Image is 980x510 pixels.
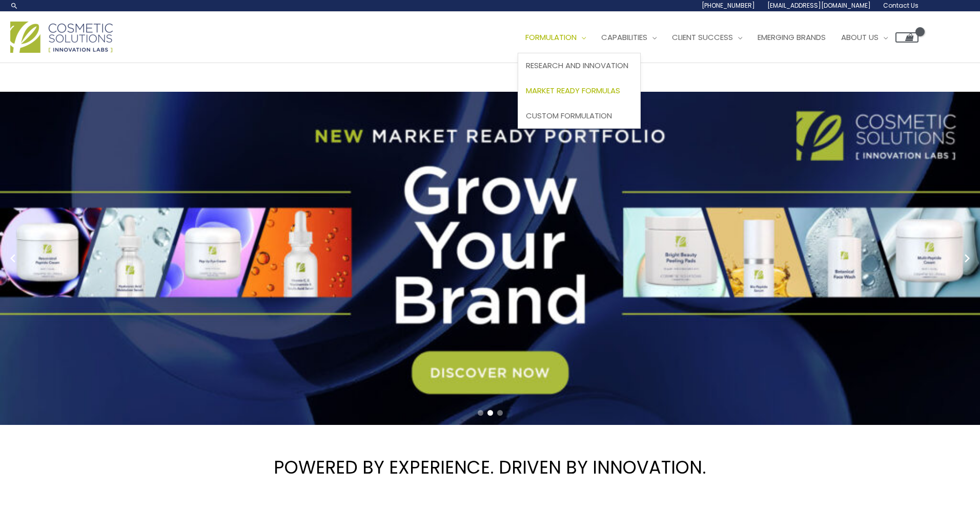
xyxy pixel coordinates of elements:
span: Custom Formulation [526,110,612,121]
span: About Us [841,32,879,43]
span: Go to slide 3 [497,410,503,416]
span: Formulation [525,32,577,43]
a: Formulation [518,22,594,53]
nav: Site Navigation [510,22,918,53]
a: Market Ready Formulas [518,78,640,104]
a: Search icon link [10,2,18,10]
span: Contact Us [883,1,918,10]
span: Go to slide 2 [487,410,493,416]
span: Capabilities [601,32,647,43]
button: Previous slide [5,251,21,266]
span: [EMAIL_ADDRESS][DOMAIN_NAME] [767,1,871,10]
a: Custom Formulation [518,103,640,128]
span: Emerging Brands [758,32,826,43]
a: Research and Innovation [518,53,640,78]
span: [PHONE_NUMBER] [702,1,755,10]
a: About Us [833,22,895,53]
span: Client Success [672,32,733,43]
span: Market Ready Formulas [526,85,620,96]
a: View Shopping Cart, empty [895,32,918,43]
button: Next slide [959,251,975,266]
span: Go to slide 1 [478,410,483,416]
img: Cosmetic Solutions Logo [10,22,113,53]
span: Research and Innovation [526,60,628,71]
a: Capabilities [594,22,664,53]
a: Emerging Brands [750,22,833,53]
a: Client Success [664,22,750,53]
